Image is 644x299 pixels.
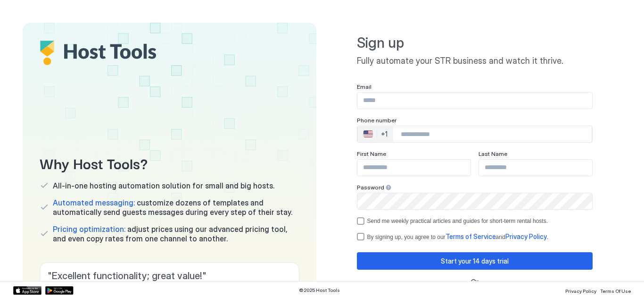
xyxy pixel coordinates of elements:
[357,56,593,67] span: Fully automate your STR business and watch it thrive.
[357,232,593,241] div: termsPrivacy
[565,285,596,295] a: Privacy Policy
[357,193,592,209] input: Input Field
[53,224,125,234] span: Pricing optimization:
[357,34,593,52] span: Sign up
[358,126,393,142] div: Countries button
[479,160,592,176] input: Input Field
[600,288,631,294] span: Terms Of Use
[13,286,41,295] a: App Store
[357,117,396,124] span: Phone number
[393,126,592,143] input: Phone Number input
[48,270,291,282] span: " Excellent functionality; great value! "
[441,256,509,266] div: Start your 14 days trial
[381,130,388,138] div: +1
[40,152,299,173] span: Why Host Tools?
[357,217,593,225] div: optOut
[446,232,496,240] span: Terms of Service
[299,287,340,293] span: © 2025 Host Tools
[45,286,74,295] a: Google Play Store
[357,160,471,176] input: Input Field
[565,288,596,294] span: Privacy Policy
[471,277,479,287] span: Or
[357,252,593,270] button: Start your 14 days trial
[53,181,274,190] span: All-in-one hosting automation solution for small and big hosts.
[367,218,548,224] div: Send me weekly practical articles and guides for short-term rental hosts.
[363,128,373,140] div: 🇺🇸
[505,233,547,240] a: Privacy Policy
[600,285,631,295] a: Terms Of Use
[53,198,299,217] span: customize dozens of templates and automatically send guests messages during every step of their s...
[446,233,496,240] a: Terms of Service
[357,150,386,157] span: First Name
[53,224,299,243] span: adjust prices using our advanced pricing tool, and even copy rates from one channel to another.
[367,232,548,241] div: By signing up, you agree to our and .
[53,198,135,207] span: Automated messaging:
[505,232,547,240] span: Privacy Policy
[479,150,507,157] span: Last Name
[357,93,592,109] input: Input Field
[357,83,372,90] span: Email
[357,184,384,191] span: Password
